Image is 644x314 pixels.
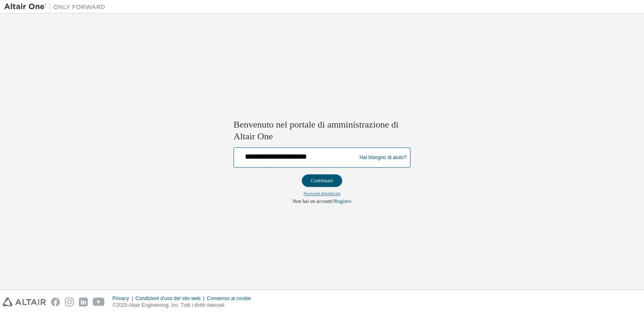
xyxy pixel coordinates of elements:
a: Registro [334,199,352,205]
img: facebook.svg [51,298,60,306]
a: Password dimenticata [303,192,340,196]
p: © [113,302,256,309]
div: Consenso ai cookie [207,295,256,302]
div: Condizioni d'uso del sito web [135,295,207,302]
font: 2025 Altair Engineering, Inc. Tutti i diritti riservati. [116,302,225,308]
img: Altair Uno [4,3,110,11]
button: Continuare [302,175,342,187]
span: Non hai un account? [292,199,334,205]
img: altair_logo.svg [3,298,46,306]
img: youtube.svg [93,298,105,306]
img: instagram.svg [65,298,74,306]
h2: Benvenuto nel portale di amministrazione di Altair One [233,119,411,143]
a: Hai bisogno di aiuto? [360,157,407,158]
div: Privacy [113,295,135,302]
img: linkedin.svg [79,298,88,306]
